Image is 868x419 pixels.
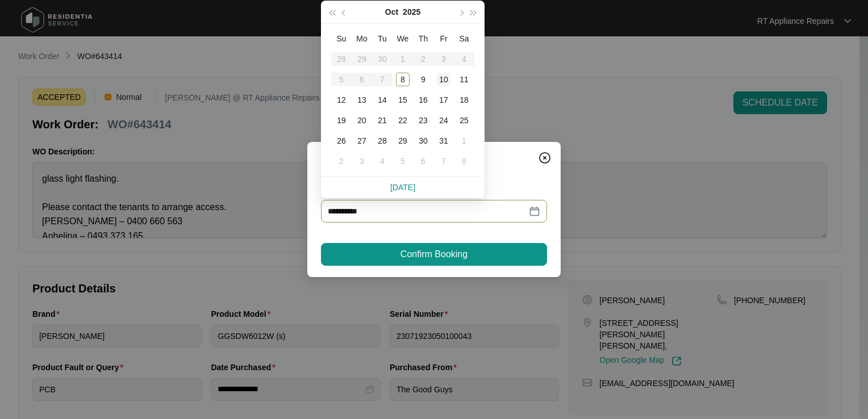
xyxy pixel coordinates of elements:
[372,90,393,110] td: 2025-10-14
[416,73,430,86] div: 9
[433,151,454,171] td: 2025-11-07
[335,114,348,127] div: 19
[390,183,415,192] a: [DATE]
[416,134,430,148] div: 30
[454,90,474,110] td: 2025-10-18
[536,149,554,167] button: Close
[335,154,348,168] div: 2
[375,154,389,168] div: 4
[321,243,547,266] button: Confirm Booking
[352,151,372,171] td: 2025-11-03
[538,151,552,165] img: closeCircle
[396,73,410,86] div: 8
[416,154,430,168] div: 6
[393,131,413,151] td: 2025-10-29
[372,110,393,131] td: 2025-10-21
[437,134,450,148] div: 31
[372,151,393,171] td: 2025-11-04
[413,69,433,90] td: 2025-10-09
[396,93,410,107] div: 15
[433,131,454,151] td: 2025-10-31
[352,110,372,131] td: 2025-10-20
[375,93,389,107] div: 14
[433,28,454,49] th: Fr
[437,73,450,86] div: 10
[413,28,433,49] th: Th
[433,90,454,110] td: 2025-10-17
[385,1,398,23] button: Oct
[335,93,348,107] div: 12
[393,90,413,110] td: 2025-10-15
[413,151,433,171] td: 2025-11-06
[331,131,352,151] td: 2025-10-26
[393,151,413,171] td: 2025-11-05
[355,93,369,107] div: 13
[454,28,474,49] th: Sa
[400,248,468,261] span: Confirm Booking
[457,114,471,127] div: 25
[372,28,393,49] th: Tu
[331,90,352,110] td: 2025-10-12
[457,154,471,168] div: 8
[416,93,430,107] div: 16
[355,154,369,168] div: 3
[457,73,471,86] div: 11
[375,134,389,148] div: 28
[457,93,471,107] div: 18
[331,151,352,171] td: 2025-11-02
[433,69,454,90] td: 2025-10-10
[413,110,433,131] td: 2025-10-23
[396,114,410,127] div: 22
[335,134,348,148] div: 26
[437,154,450,168] div: 7
[396,134,410,148] div: 29
[331,110,352,131] td: 2025-10-19
[355,134,369,148] div: 27
[372,131,393,151] td: 2025-10-28
[413,131,433,151] td: 2025-10-30
[437,114,450,127] div: 24
[352,131,372,151] td: 2025-10-27
[375,114,389,127] div: 21
[457,134,471,148] div: 1
[396,154,410,168] div: 5
[352,90,372,110] td: 2025-10-13
[454,69,474,90] td: 2025-10-11
[393,110,413,131] td: 2025-10-22
[393,28,413,49] th: We
[403,1,420,23] button: 2025
[454,131,474,151] td: 2025-11-01
[328,205,527,217] input: Date
[393,69,413,90] td: 2025-10-08
[352,28,372,49] th: Mo
[454,110,474,131] td: 2025-10-25
[437,93,450,107] div: 17
[355,114,369,127] div: 20
[413,90,433,110] td: 2025-10-16
[433,110,454,131] td: 2025-10-24
[416,114,430,127] div: 23
[454,151,474,171] td: 2025-11-08
[331,28,352,49] th: Su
